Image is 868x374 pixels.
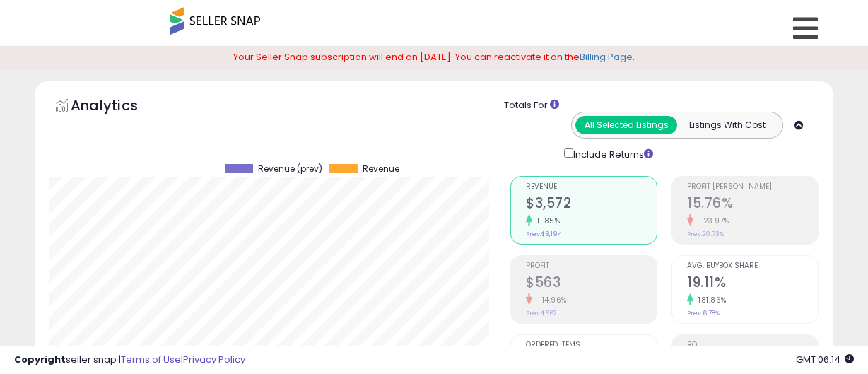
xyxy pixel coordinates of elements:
h5: Analytics [71,95,165,119]
small: 11.85% [532,216,560,226]
a: Terms of Use [121,353,181,366]
span: Revenue (prev) [258,164,322,174]
a: Privacy Policy [183,353,245,366]
small: -14.96% [532,295,567,305]
h2: $563 [526,274,657,293]
div: seller snap | | [14,353,245,367]
div: Totals For [504,99,822,112]
span: Profit [526,262,657,270]
small: Prev: 6.78% [687,309,720,317]
h2: 15.76% [687,195,818,214]
small: 181.86% [693,295,727,305]
small: Prev: $3,194 [526,230,562,238]
a: Billing Page [580,50,633,64]
div: Include Returns [553,146,670,162]
small: Prev: $662 [526,309,557,317]
h2: 19.11% [687,274,818,293]
strong: Copyright [14,353,66,366]
span: Revenue [363,164,399,174]
span: Your Seller Snap subscription will end on [DATE]. You can reactivate it on the . [233,50,635,64]
small: -23.97% [693,216,729,226]
span: Avg. Buybox Share [687,262,818,270]
span: 2025-09-9 06:14 GMT [796,353,854,366]
span: Profit [PERSON_NAME] [687,183,818,191]
span: Revenue [526,183,657,191]
button: All Selected Listings [575,116,677,134]
small: Prev: 20.73% [687,230,724,238]
button: Listings With Cost [676,116,778,134]
h2: $3,572 [526,195,657,214]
